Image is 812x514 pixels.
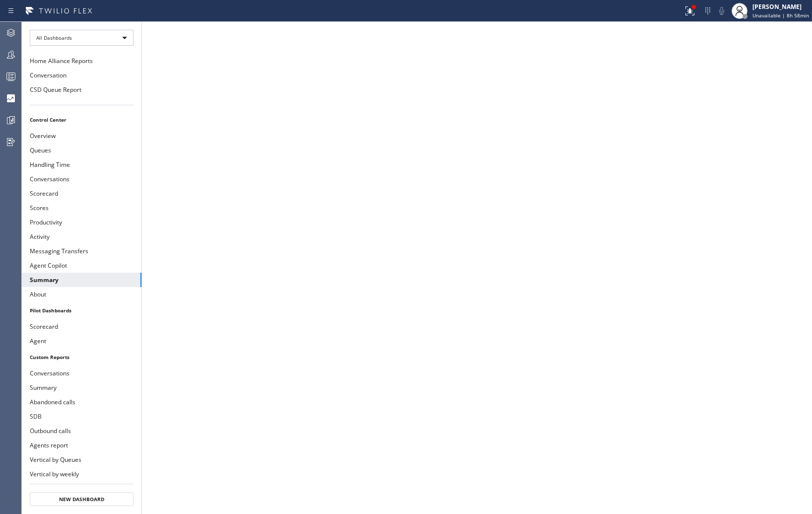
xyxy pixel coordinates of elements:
[22,351,141,364] li: Custom Reports
[22,380,141,395] button: Summary
[22,258,141,273] button: Agent Copilot
[22,143,141,157] button: Queues
[22,287,141,301] button: About
[22,201,141,215] button: Scores
[22,467,141,481] button: Vertical by weekly
[715,4,729,18] button: Mute
[22,273,141,287] button: Summary
[22,334,141,348] button: Agent
[22,438,141,452] button: Agents report
[22,229,141,244] button: Activity
[752,2,809,11] div: [PERSON_NAME]
[22,172,141,186] button: Conversations
[752,12,809,19] span: Unavailable | 8h 58min
[22,304,141,317] li: Pilot Dashboards
[22,157,141,172] button: Handling Time
[22,452,141,467] button: Vertical by Queues
[22,68,141,82] button: Conversation
[22,244,141,258] button: Messaging Transfers
[22,409,141,424] button: SDB
[22,395,141,409] button: Abandoned calls
[142,22,812,514] iframe: dashboard_9f6bb337dffe
[22,424,141,438] button: Outbound calls
[22,215,141,229] button: Productivity
[22,366,141,380] button: Conversations
[22,54,141,68] button: Home Alliance Reports
[30,492,134,506] button: New Dashboard
[22,481,141,496] button: Vertical monthly
[22,113,141,126] li: Control Center
[22,319,141,334] button: Scorecard
[22,129,141,143] button: Overview
[22,82,141,97] button: CSD Queue Report
[22,186,141,201] button: Scorecard
[30,30,134,46] div: All Dashboards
